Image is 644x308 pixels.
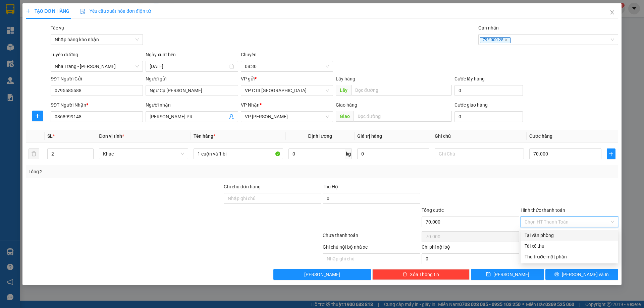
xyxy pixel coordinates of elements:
[435,148,524,159] input: Ghi Chú
[525,242,614,250] div: Tài xế thu
[607,148,615,159] button: plus
[545,269,618,280] button: printer[PERSON_NAME] và In
[504,38,508,42] span: close
[454,76,485,81] label: Cước lấy hàng
[55,61,139,71] span: Nha Trang - Phan Rang
[146,101,238,109] div: Người nhận
[478,25,499,30] label: Gán nhãn
[529,133,552,139] span: Cước hàng
[55,35,139,45] span: Nhập hàng kho nhận
[554,272,559,277] span: printer
[357,133,382,139] span: Giá trị hàng
[304,271,340,278] span: [PERSON_NAME]
[308,133,332,139] span: Định lượng
[336,85,351,96] span: Lấy
[322,232,421,243] div: Chưa thanh toán
[432,130,527,143] th: Ghi chú
[354,111,452,122] input: Dọc đường
[32,111,43,121] button: plus
[80,9,86,14] img: icon
[351,85,452,96] input: Dọc đường
[603,3,622,22] button: Close
[323,253,420,264] input: Nhập ghi chú
[33,113,43,119] span: plus
[194,148,283,159] input: VD: Bàn, Ghế
[51,51,143,61] div: Tuyến đường
[323,184,338,189] span: Thu Hộ
[525,253,614,260] div: Thu trước một phần
[241,102,260,108] span: VP Nhận
[480,37,511,43] span: 79F-000.28
[493,271,529,278] span: [PERSON_NAME]
[357,148,429,159] input: 0
[245,112,329,122] span: VP Phan Rang
[146,75,238,82] div: Người gửi
[336,111,354,122] span: Giao
[273,269,371,280] button: [PERSON_NAME]
[454,111,523,122] input: Cước giao hàng
[245,85,329,96] span: VP CT3 Nha Trang
[521,207,565,213] label: Hình thức thanh toán
[80,8,151,14] span: Yêu cầu xuất hóa đơn điện tử
[229,114,234,119] span: user-add
[241,75,333,82] div: VP gửi
[29,148,39,159] button: delete
[150,63,228,70] input: 12/10/2025
[47,133,53,139] span: SL
[245,61,329,71] span: 08:30
[99,133,124,139] span: Đơn vị tính
[422,243,519,253] div: Chi phí nội bộ
[454,85,523,96] input: Cước lấy hàng
[345,148,352,159] span: kg
[607,151,615,157] span: plus
[323,243,420,253] div: Ghi chú nội bộ nhà xe
[525,232,614,239] div: Tại văn phòng
[336,102,357,108] span: Giao hàng
[562,271,609,278] span: [PERSON_NAME] và In
[486,272,491,277] span: save
[454,102,488,108] label: Cước giao hàng
[103,149,184,159] span: Khác
[51,25,64,30] label: Tác vụ
[146,51,238,61] div: Ngày xuất bến
[26,8,69,14] span: TẠO ĐƠN HÀNG
[410,271,439,278] span: Xóa Thông tin
[402,272,407,277] span: delete
[241,51,333,61] div: Chuyến
[51,75,143,82] div: SĐT Người Gửi
[471,269,544,280] button: save[PERSON_NAME]
[224,193,321,204] input: Ghi chú đơn hàng
[224,184,261,189] label: Ghi chú đơn hàng
[422,207,444,213] span: Tổng cước
[372,269,470,280] button: deleteXóa Thông tin
[336,76,355,81] span: Lấy hàng
[609,10,615,15] span: close
[194,133,215,139] span: Tên hàng
[26,9,31,13] span: plus
[51,101,143,109] div: SĐT Người Nhận
[29,168,249,175] div: Tổng: 2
